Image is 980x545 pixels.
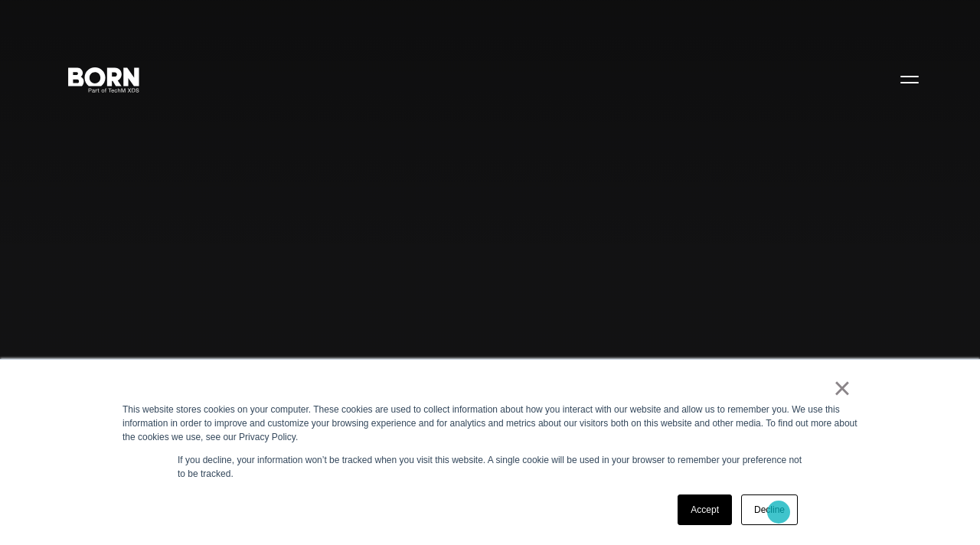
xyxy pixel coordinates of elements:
div: This website stores cookies on your computer. These cookies are used to collect information about... [122,403,857,444]
a: Accept [678,494,732,525]
a: Decline [741,494,798,525]
p: If you decline, your information won’t be tracked when you visit this website. A single cookie wi... [178,453,802,481]
a: × [833,381,851,395]
button: Open [891,63,928,95]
